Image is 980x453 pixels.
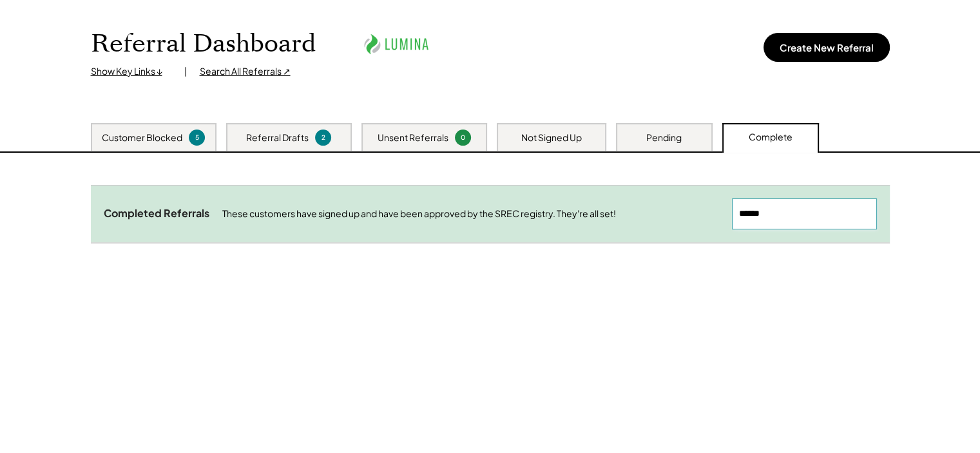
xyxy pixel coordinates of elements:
div: Pending [646,131,682,144]
div: 0 [457,133,469,142]
h1: Referral Dashboard [91,29,316,59]
div: | [184,65,187,78]
button: Create New Referral [764,33,890,62]
div: Show Key Links ↓ [91,65,171,78]
div: Completed Referrals [104,207,209,220]
div: Unsent Referrals [378,131,448,144]
div: Referral Drafts [246,131,309,144]
div: Search All Referrals ↗ [200,65,291,78]
div: Customer Blocked [102,131,182,144]
img: lumina.png [361,26,432,62]
div: 5 [191,133,203,142]
div: These customers have signed up and have been approved by the SREC registry. They're all set! [222,207,719,220]
div: Not Signed Up [521,131,582,144]
div: Complete [749,131,793,144]
div: 2 [317,133,329,142]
